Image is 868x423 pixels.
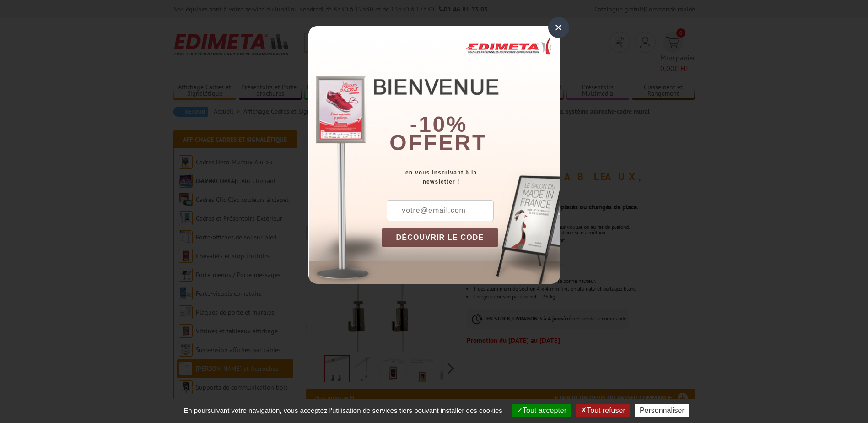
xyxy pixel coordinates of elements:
div: en vous inscrivant à la newsletter ! [382,168,560,186]
div: × [548,17,569,38]
input: votre@email.com [387,200,494,221]
b: -10% [410,112,468,136]
font: offert [389,130,487,155]
button: DÉCOUVRIR LE CODE [382,228,499,247]
button: Tout refuser [576,404,630,417]
button: Tout accepter [512,404,571,417]
button: Personnaliser (fenêtre modale) [635,404,689,417]
span: En poursuivant votre navigation, vous acceptez l'utilisation de services tiers pouvant installer ... [179,407,507,414]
